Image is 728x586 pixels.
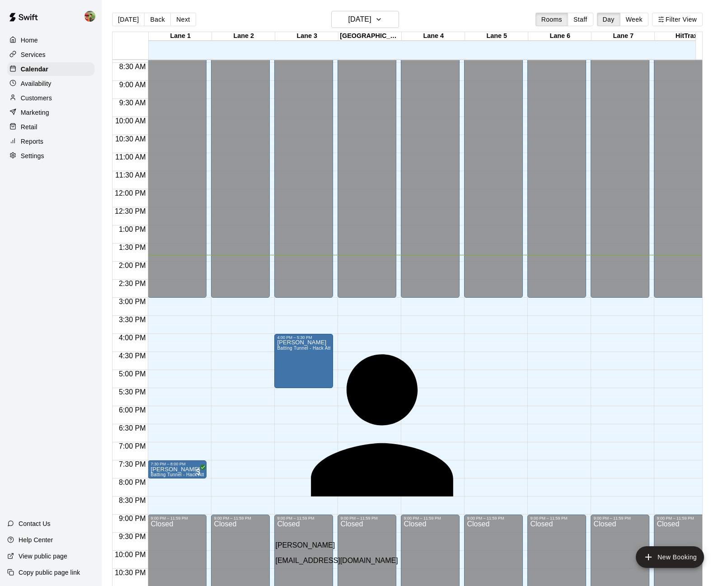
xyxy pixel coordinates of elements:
span: All customers have paid [194,467,203,476]
span: 9:00 AM [117,81,148,89]
p: Calendar [21,65,48,74]
div: Lane 6 [528,32,592,41]
button: add [636,546,704,568]
span: 6:30 PM [117,424,148,432]
div: Lane 2 [212,32,275,41]
p: Availability [21,79,52,88]
span: 8:30 PM [117,497,148,504]
div: Lane 7 [592,32,655,41]
span: 10:00 PM [113,551,148,558]
div: 9:00 PM – 11:59 PM [593,516,647,520]
span: 10:30 PM [113,569,148,577]
p: Copy public page link [19,568,80,577]
span: 11:30 AM [113,171,148,179]
div: 7:30 PM – 8:00 PM [150,462,204,466]
div: 9:00 PM – 11:59 PM [214,516,267,520]
div: 9:00 PM – 11:59 PM [150,516,204,520]
span: 12:00 PM [113,189,148,197]
p: View public page [19,552,67,561]
p: Help Center [19,535,53,544]
div: 7:30 PM – 8:00 PM: Brayden Cevallos [148,460,207,478]
p: Customers [21,94,52,103]
span: 11:00 AM [113,153,148,161]
div: Lane 1 [149,32,212,41]
span: 9:00 PM [117,515,148,522]
button: Week [620,13,648,26]
button: Back [144,13,171,26]
span: 3:00 PM [117,298,148,305]
p: Services [21,50,46,59]
button: Staff [568,13,593,26]
div: HitTrax [655,32,718,41]
span: 1:30 PM [117,244,148,251]
p: Contact Us [19,519,51,528]
div: Lane 3 [275,32,338,41]
span: 6:00 PM [117,406,148,414]
span: 1:00 PM [117,225,148,233]
div: 9:00 PM – 11:59 PM [530,516,583,520]
span: 8:30 AM [117,63,148,70]
p: Retail [21,122,38,131]
span: 9:30 AM [117,99,148,107]
span: 2:00 PM [117,262,148,269]
h6: [DATE] [348,13,371,26]
p: Home [21,36,38,45]
div: 9:00 PM – 11:59 PM [657,516,710,520]
p: Marketing [21,108,49,117]
span: 10:30 AM [113,135,148,143]
button: [DATE] [112,13,145,26]
span: 4:00 PM [117,334,148,342]
span: 2:30 PM [117,280,148,287]
p: [PERSON_NAME] [276,541,489,549]
span: 10:00 AM [113,117,148,125]
p: Reports [21,137,43,146]
span: 5:30 PM [117,388,148,396]
span: 7:00 PM [117,442,148,450]
span: 8:00 PM [117,478,148,486]
p: Settings [21,151,44,160]
div: Stephanie Nock [276,319,489,534]
span: 7:30 PM [117,460,148,468]
div: [GEOGRAPHIC_DATA] [338,32,402,41]
span: 12:30 PM [113,207,148,215]
button: Filter View [652,13,703,26]
button: Next [170,13,196,26]
span: 5:00 PM [117,370,148,378]
div: 9:00 PM – 11:59 PM [467,516,520,520]
img: Matthew Cotter [85,11,95,22]
button: Rooms [535,13,568,26]
span: Batting Tunnel - Hack Attack [150,472,211,477]
span: [EMAIL_ADDRESS][DOMAIN_NAME] [276,557,398,564]
div: 4:00 PM – 5:30 PM: Nock [274,334,333,388]
span: 9:30 PM [117,533,148,540]
span: 4:30 PM [117,352,148,360]
button: Day [597,13,620,26]
div: Lane 5 [465,32,528,41]
div: Lane 4 [402,32,465,41]
span: 3:30 PM [117,316,148,323]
